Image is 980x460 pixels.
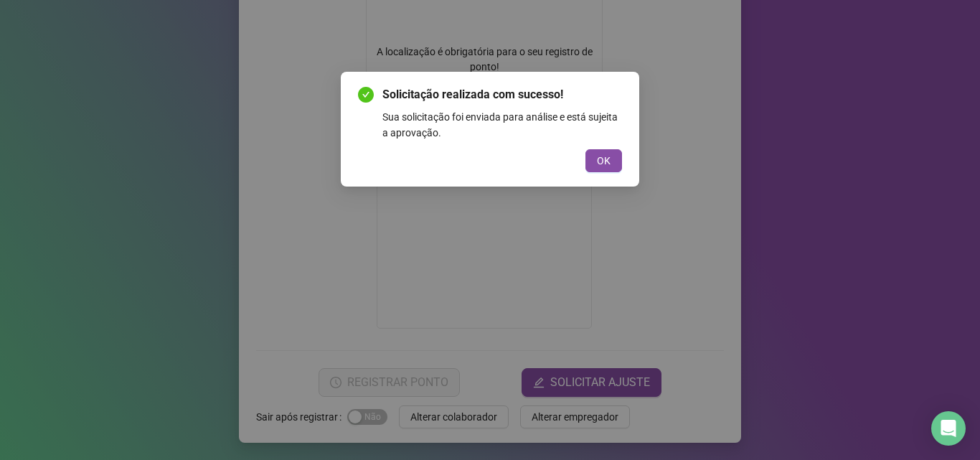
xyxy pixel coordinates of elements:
div: Open Intercom Messenger [931,411,966,446]
button: OK [585,149,622,172]
span: OK [597,153,611,169]
span: check-circle [358,87,374,103]
span: Solicitação realizada com sucesso! [382,86,622,103]
div: Sua solicitação foi enviada para análise e está sujeita a aprovação. [382,109,622,141]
